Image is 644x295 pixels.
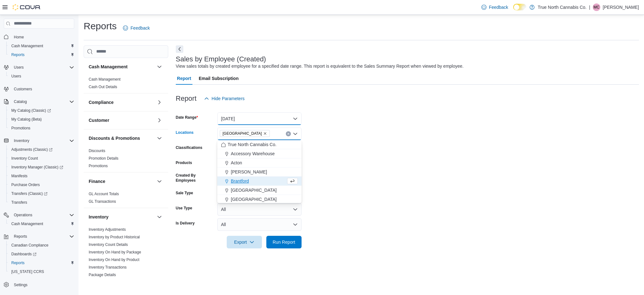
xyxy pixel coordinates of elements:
[14,282,27,287] span: Settings
[11,137,32,145] button: Inventory
[593,3,600,11] div: Matthew Cross
[11,33,26,41] a: Home
[9,146,74,153] span: Adjustments (Classic)
[217,177,302,186] button: Brantford
[9,107,53,114] a: My Catalog (Classic)
[156,63,163,71] button: Cash Management
[9,241,74,249] span: Canadian Compliance
[217,167,302,177] button: [PERSON_NAME]
[11,243,48,248] span: Canadian Compliance
[11,173,27,179] span: Manifests
[89,242,128,247] span: Inventory Count Details
[89,199,116,204] a: GL Transactions
[120,22,152,34] a: Feedback
[6,219,77,228] button: Cash Management
[89,235,140,240] span: Inventory by Product Historical
[9,163,66,171] a: Inventory Manager (Classic)
[89,258,139,262] a: Inventory On Hand by Product
[1,63,77,72] button: Users
[231,196,277,202] span: [GEOGRAPHIC_DATA]
[212,95,245,102] span: Hide Parameters
[9,250,39,258] a: Dashboards
[176,115,198,120] label: Date Range
[11,74,21,79] span: Users
[156,116,163,124] button: Customer
[89,117,109,123] h3: Customer
[9,116,74,123] span: My Catalog (Beta)
[9,51,74,59] span: Reports
[9,190,50,197] a: Transfers (Classic)
[11,85,35,93] a: Customers
[6,154,77,163] button: Inventory Count
[11,191,47,196] span: Transfers (Classic)
[231,178,249,184] span: Brantford
[176,55,266,63] h3: Sales by Employee (Created)
[11,269,44,274] span: [US_STATE] CCRS
[228,141,276,148] span: True North Cannabis Co.
[1,32,77,42] button: Home
[84,20,117,32] h1: Reports
[227,236,262,248] button: Export
[11,281,30,289] a: Settings
[9,181,42,189] a: Purchase Orders
[6,106,77,115] a: My Catalog (Classic)
[156,99,163,106] button: Compliance
[13,4,41,10] img: Cova
[9,199,74,206] span: Transfers
[89,156,119,161] span: Promotion Details
[176,190,193,196] label: Sale Type
[89,77,120,82] a: Cash Management
[89,192,119,196] a: GL Account Totals
[89,199,116,204] span: GL Transactions
[9,172,30,180] a: Manifests
[9,259,74,267] span: Reports
[11,165,63,170] span: Inventory Manager (Classic)
[11,233,30,240] button: Reports
[14,213,32,218] span: Operations
[9,155,41,162] a: Inventory Count
[1,280,77,289] button: Settings
[11,221,43,226] span: Cash Management
[89,250,141,254] a: Inventory On Hand by Package
[89,64,128,70] h3: Cash Management
[9,220,46,228] a: Cash Management
[217,158,302,167] button: Acton
[89,257,139,262] span: Inventory On Hand by Product
[217,203,302,216] button: All
[6,124,77,133] button: Promotions
[6,72,77,81] button: Users
[84,76,168,93] div: Cash Management
[89,250,141,255] span: Inventory On Hand by Package
[217,149,302,158] button: Accessory Warehouse
[6,198,77,207] button: Transfers
[9,51,27,59] a: Reports
[89,64,154,70] button: Cash Management
[11,233,74,240] span: Reports
[89,178,154,184] button: Finance
[9,181,74,189] span: Purchase Orders
[89,149,105,153] a: Discounts
[11,98,74,105] span: Catalog
[176,63,464,70] div: View sales totals by created employee for a specified date range. This report is equivalent to th...
[156,213,163,221] button: Inventory
[9,268,74,275] span: Washington CCRS
[11,211,35,219] button: Operations
[14,99,27,104] span: Catalog
[6,163,77,172] a: Inventory Manager (Classic)
[1,232,77,241] button: Reports
[9,72,24,80] a: Users
[9,241,51,249] a: Canadian Compliance
[89,135,154,141] button: Discounts & Promotions
[6,241,77,250] button: Canadian Compliance
[9,107,74,114] span: My Catalog (Classic)
[9,42,46,50] a: Cash Management
[6,115,77,124] button: My Catalog (Beta)
[9,259,27,267] a: Reports
[89,163,108,168] span: Promotions
[538,3,586,11] p: True North Cannabis Co.
[9,190,74,197] span: Transfers (Classic)
[9,146,55,153] a: Adjustments (Classic)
